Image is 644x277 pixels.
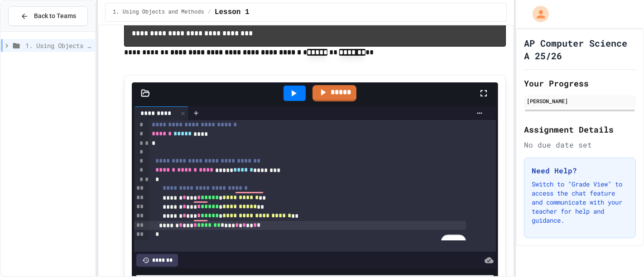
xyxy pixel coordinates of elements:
[532,180,628,225] p: Switch to "Grade View" to access the chat feature and communicate with your teacher for help and ...
[524,123,636,136] h2: Assignment Details
[215,7,250,18] span: Lesson 1
[149,100,473,249] div: To enrich screen reader interactions, please activate Accessibility in Grammarly extension settings
[8,6,88,26] button: Back to Teams
[524,77,636,90] h2: Your Progress
[524,37,636,62] h1: AP Computer Science A 25/26
[113,9,204,16] span: 1. Using Objects and Methods
[208,9,211,16] span: /
[524,139,636,150] div: No due date set
[25,41,91,50] span: 1. Using Objects and Methods
[34,11,76,21] span: Back to Teams
[523,4,551,24] div: My Account
[527,97,633,105] div: [PERSON_NAME]
[532,165,628,176] h3: Need Help?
